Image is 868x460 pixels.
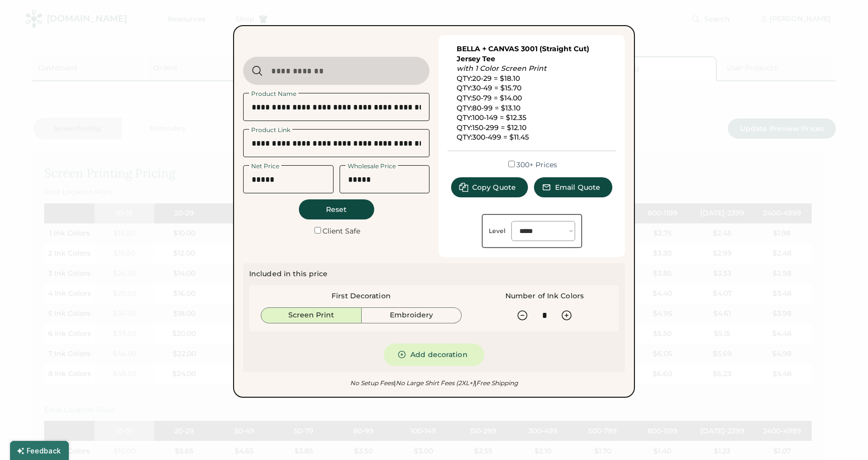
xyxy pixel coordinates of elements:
[299,199,374,219] button: Reset
[489,227,506,235] div: Level
[384,343,484,366] button: Add decoration
[516,160,557,169] label: 300+ Prices
[505,291,584,301] div: Number of Ink Colors
[249,163,281,169] div: Net Price
[362,307,462,323] button: Embroidery
[346,163,398,169] div: Wholesale Price
[249,269,328,279] div: Included in this price
[332,291,391,301] div: First Decoration
[249,91,298,97] div: Product Name
[475,379,518,387] em: Free Shipping
[534,177,612,197] button: Email Quote
[451,177,528,197] button: Copy Quote
[820,415,863,458] iframe: Front Chat
[322,226,360,236] label: Client Safe
[350,379,394,387] em: No Setup Fees
[555,184,600,191] span: Email Quote
[261,307,362,323] button: Screen Print
[457,44,591,63] a: BELLA + CANVAS 3001 (Straight Cut) Jersey Tee
[457,64,547,73] em: with 1 Color Screen Print
[394,379,474,387] em: No Large Shirt Fees (2XL+)
[475,379,476,387] font: |
[249,127,292,133] div: Product Link
[457,44,607,143] div: QTY:20-29 = $18.10 QTY:30-49 = $15.70 QTY:50-79 = $14.00 QTY:80-99 = $13.10 QTY:100-149 = $12.35 ...
[472,184,516,191] span: Copy Quote
[394,379,395,387] font: |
